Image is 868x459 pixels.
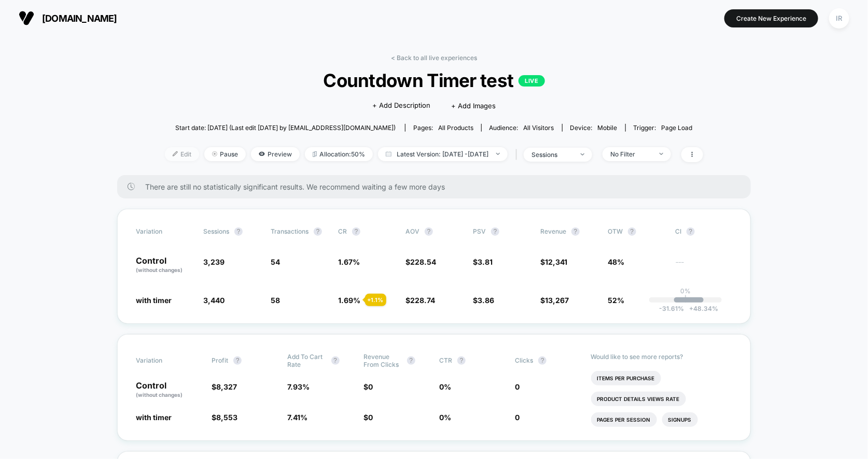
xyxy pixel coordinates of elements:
[203,257,225,266] span: 3,239
[473,296,494,305] span: $
[591,392,686,406] li: Product Details Views Rate
[515,382,520,391] span: 0
[538,356,547,365] button: ?
[363,382,373,391] span: $
[363,353,402,368] span: Revenue From Clicks
[173,151,178,156] img: edit
[826,8,852,29] button: IR
[391,54,477,62] a: < Back to all live experiences
[531,151,573,159] div: sessions
[165,147,199,161] span: Edit
[410,296,435,305] span: 228.74
[439,382,451,391] span: 0 %
[425,227,433,236] button: ?
[478,257,493,266] span: 3.81
[608,296,624,305] span: 52%
[439,356,452,364] span: CTR
[540,257,567,266] span: $
[634,124,693,132] div: Trigger:
[233,356,242,365] button: ?
[212,356,228,364] span: Profit
[136,392,183,398] span: (without changes)
[496,153,500,155] img: end
[689,305,693,312] span: +
[288,382,310,391] span: 7.93 %
[598,124,618,132] span: mobile
[473,227,486,235] span: PSV
[684,305,718,312] span: 48.34 %
[136,296,172,305] span: with timer
[540,296,569,305] span: $
[662,124,693,132] span: Page Load
[491,227,499,236] button: ?
[680,287,691,295] p: 0%
[136,413,172,422] span: with timer
[365,294,386,306] div: + 1.1 %
[19,10,34,26] img: Visually logo
[338,257,360,266] span: 1.67 %
[136,381,201,399] p: Control
[407,356,415,365] button: ?
[829,8,849,28] div: IR
[413,124,473,132] div: Pages:
[478,296,494,305] span: 3.86
[545,257,567,266] span: 12,341
[136,353,193,368] span: Variation
[204,147,246,161] span: Pause
[610,150,652,158] div: No Filter
[338,296,360,305] span: 1.69 %
[545,296,569,305] span: 13,267
[515,356,533,364] span: Clicks
[591,371,661,385] li: Items Per Purchase
[489,124,554,132] div: Audience:
[513,147,524,162] span: |
[438,124,473,132] span: all products
[608,257,624,266] span: 48%
[203,227,229,235] span: Sessions
[473,257,493,266] span: $
[591,412,657,427] li: Pages Per Session
[16,10,120,26] button: [DOMAIN_NAME]
[313,151,317,157] img: rebalance
[675,259,732,274] span: ---
[271,227,309,235] span: Transactions
[288,353,326,368] span: Add To Cart Rate
[234,227,243,236] button: ?
[145,182,730,191] span: There are still no statistically significant results. We recommend waiting a few more days
[405,227,419,235] span: AOV
[687,227,695,236] button: ?
[136,267,183,273] span: (without changes)
[363,413,373,422] span: $
[42,13,117,24] span: [DOMAIN_NAME]
[271,296,280,305] span: 58
[524,124,554,132] span: All Visitors
[331,356,340,365] button: ?
[515,413,520,422] span: 0
[660,153,663,155] img: end
[519,75,544,87] p: LIVE
[212,413,237,422] span: $
[451,102,496,110] span: + Add Images
[457,356,466,365] button: ?
[212,151,217,156] img: end
[608,227,665,236] span: OTW
[288,413,308,422] span: 7.41 %
[581,153,584,155] img: end
[662,412,698,427] li: Signups
[212,382,237,391] span: $
[175,124,396,132] span: Start date: [DATE] (Last edit [DATE] by [EMAIL_ADDRESS][DOMAIN_NAME])
[439,413,451,422] span: 0 %
[405,296,435,305] span: $
[675,227,732,236] span: CI
[405,257,436,266] span: $
[372,101,430,111] span: + Add Description
[305,147,373,161] span: Allocation: 50%
[628,227,636,236] button: ?
[136,227,193,236] span: Variation
[659,305,684,312] span: -31.61 %
[203,296,225,305] span: 3,440
[571,227,580,236] button: ?
[216,382,237,391] span: 8,327
[314,227,322,236] button: ?
[271,257,280,266] span: 54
